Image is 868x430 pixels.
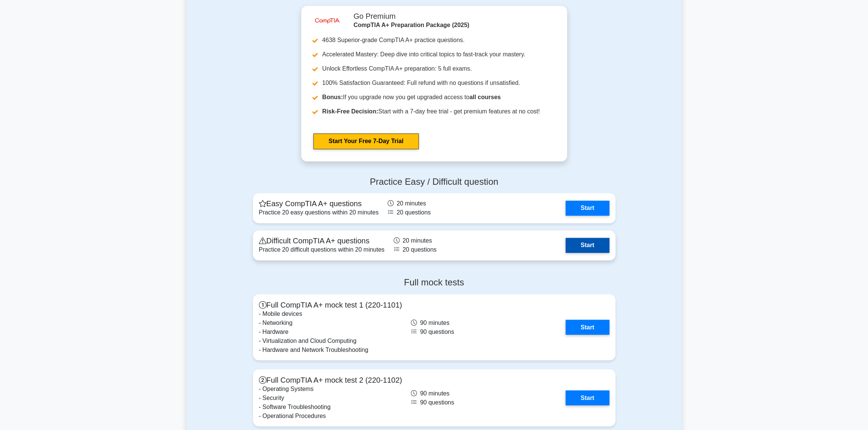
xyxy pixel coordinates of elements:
[566,320,609,335] a: Start
[566,238,609,253] a: Start
[566,390,609,405] a: Start
[566,201,609,216] a: Start
[253,177,615,187] h4: Practice Easy / Difficult question
[313,133,419,149] a: Start Your Free 7-Day Trial
[253,277,615,288] h4: Full mock tests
